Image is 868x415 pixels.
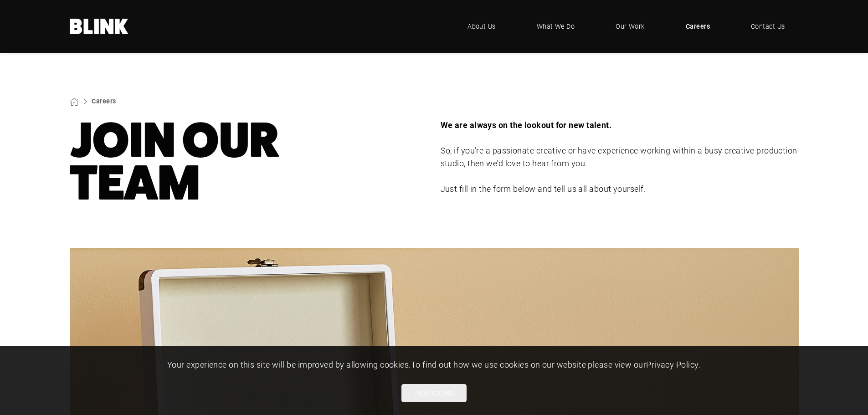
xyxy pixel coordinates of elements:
p: We are always on the lookout for new talent. [441,119,799,132]
p: So, if you’re a passionate creative or have experience working within a busy creative production ... [441,144,799,170]
a: Careers [672,13,724,40]
a: About Us [454,13,509,40]
span: Your experience on this site will be improved by allowing cookies. To find out how we use cookies... [167,359,701,370]
button: Allow cookies [401,384,467,402]
a: Home [70,19,129,34]
span: Our Work [616,21,645,31]
span: About Us [467,21,496,31]
a: Our Work [602,13,658,40]
span: What We Do [537,21,575,31]
a: Careers [92,97,116,105]
p: Just fill in the form below and tell us all about yourself. [441,183,799,195]
a: Contact Us [737,13,799,40]
span: Careers [686,21,710,31]
span: Contact Us [751,21,785,31]
a: Privacy Policy [646,359,699,370]
h1: Team [70,119,428,205]
a: What We Do [523,13,589,40]
nobr: Join Our [70,112,279,168]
